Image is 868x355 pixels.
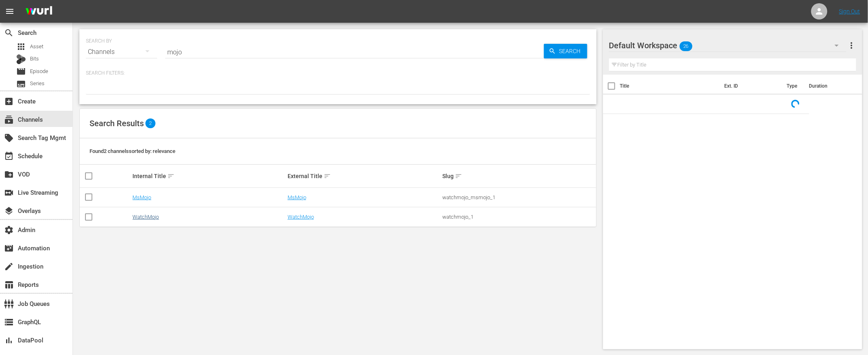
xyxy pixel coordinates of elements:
span: Job Queues [4,299,14,309]
div: watchmojo_msmojo_1 [442,194,595,200]
span: Series [30,80,45,88]
span: Admin [4,225,14,235]
span: Found 2 channels sorted by: relevance [90,148,175,154]
span: Search [556,44,587,58]
div: Slug [442,171,595,181]
a: Sign Out [839,8,860,15]
span: sort [455,172,462,180]
span: sort [167,172,175,180]
span: GraphQL [4,317,14,327]
span: Asset [30,43,43,51]
span: Episode [30,67,48,75]
a: WatchMojo [132,214,159,220]
div: Internal Title [132,171,285,181]
span: Series [16,79,26,89]
span: DataPool [4,336,14,345]
div: watchmojo_1 [442,214,595,220]
button: more_vert [847,36,856,55]
span: Schedule [4,151,14,161]
span: Search [4,28,14,38]
button: Search [544,44,587,58]
span: Bits [30,55,39,63]
span: more_vert [847,41,856,50]
th: Title [620,75,720,97]
th: Type [782,75,804,97]
span: Episode [16,67,26,76]
span: Reports [4,280,14,290]
span: VOD [4,170,14,179]
span: sort [324,172,331,180]
span: Search Tag Mgmt [4,133,14,143]
div: Bits [16,54,26,64]
span: Channels [4,115,14,125]
span: 26 [680,38,693,55]
div: Channels [86,41,157,63]
div: External Title [288,171,440,181]
div: Default Workspace [609,34,847,57]
span: Search Results [90,118,144,128]
a: MsMojo [288,194,306,200]
span: Asset [16,42,26,52]
th: Ext. ID [720,75,782,97]
span: Automation [4,243,14,253]
span: Ingestion [4,262,14,271]
img: ans4CAIJ8jUAAAAAAAAAAAAAAAAAAAAAAAAgQb4GAAAAAAAAAAAAAAAAAAAAAAAAJMjXAAAAAAAAAAAAAAAAAAAAAAAAgAT5G... [19,2,58,21]
a: WatchMojo [288,214,314,220]
th: Duration [804,75,853,97]
p: Search Filters: [86,70,590,77]
span: Live Streaming [4,188,14,198]
span: 2 [145,118,156,128]
span: menu [5,6,15,16]
span: Overlays [4,206,14,216]
a: MsMojo [132,194,151,200]
span: Create [4,97,14,106]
